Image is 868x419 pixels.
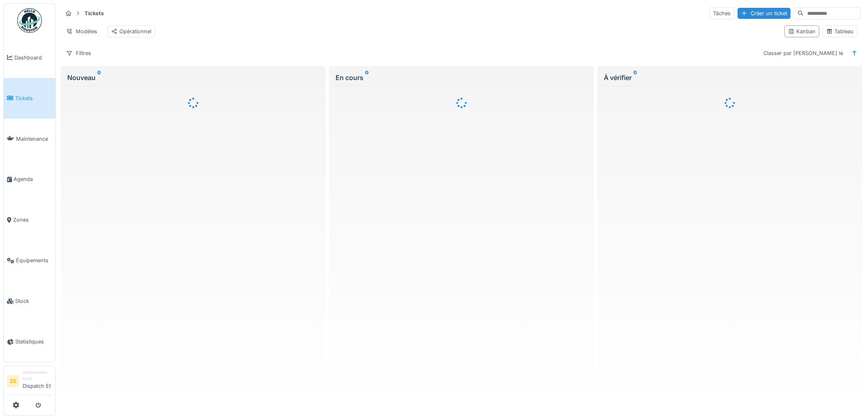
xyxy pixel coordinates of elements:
div: Tâches [709,7,734,19]
a: Stock [4,281,55,321]
a: DE Gestionnaire localDispatch Et [7,369,52,395]
div: Créer un ticket [738,8,790,19]
span: Équipements [16,256,52,264]
span: Tickets [15,94,52,102]
div: Classer par [PERSON_NAME] le [760,47,847,59]
strong: Tickets [81,9,107,17]
a: Dashboard [4,37,55,78]
div: Filtres [62,47,95,59]
span: Statistiques [15,338,52,346]
a: Zones [4,200,55,240]
a: Maintenance [4,119,55,159]
div: Nouveau [67,73,319,82]
sup: 0 [365,73,369,82]
li: DE [7,375,19,387]
div: Tableau [826,27,854,35]
span: Dashboard [14,54,52,62]
span: Maintenance [16,135,52,143]
a: Tickets [4,78,55,119]
div: En cours [336,73,587,82]
span: Stock [15,297,52,305]
div: Modèles [62,25,101,37]
a: Agenda [4,159,55,200]
a: Statistiques [4,321,55,362]
sup: 0 [633,73,637,82]
div: Opérationnel [111,27,151,35]
div: Gestionnaire local [23,369,52,382]
a: Équipements [4,240,55,281]
span: Zones [13,216,52,224]
img: Badge_color-CXgf-gQk.svg [17,8,42,33]
div: Kanban [788,27,815,35]
div: À vérifier [604,73,856,82]
span: Agenda [14,175,52,183]
li: Dispatch Et [23,369,52,393]
sup: 0 [97,73,101,82]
